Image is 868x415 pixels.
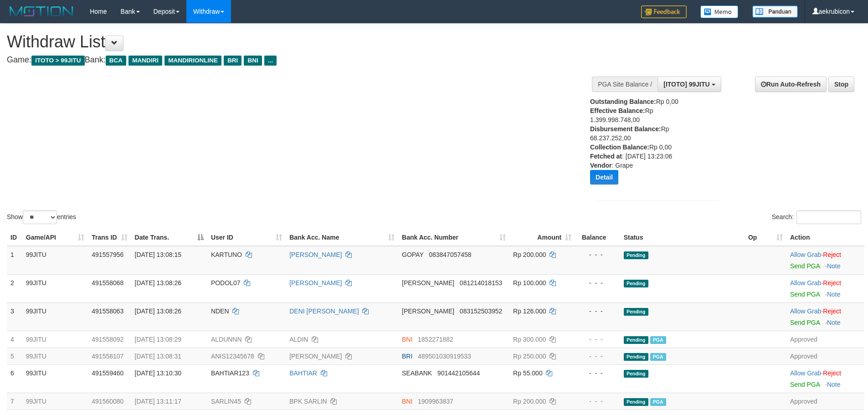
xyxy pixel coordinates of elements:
[624,370,648,378] span: Pending
[579,352,616,361] div: - - -
[790,251,821,258] a: Allow Grab
[786,364,864,393] td: ·
[402,251,423,258] span: GOPAY
[92,336,123,343] span: 491558092
[135,336,181,343] span: [DATE] 13:08:29
[211,398,241,405] span: SARLIN45
[828,77,854,92] a: Stop
[513,369,543,377] span: Rp 55.000
[289,336,308,343] a: ALDIN
[418,353,471,360] span: Copy 489501030919533 to clipboard
[289,369,317,377] a: BAHTIAR
[22,331,88,348] td: 99JITU
[657,77,721,92] button: [ITOTO] 99JITU
[289,353,342,360] a: [PERSON_NAME]
[22,393,88,410] td: 99JITU
[590,125,661,133] b: Disbursement Balance:
[402,398,412,405] span: BNI
[207,229,286,246] th: User ID: activate to sort column ascending
[513,307,546,315] span: Rp 126.000
[579,307,616,316] div: - - -
[460,279,502,287] span: Copy 081214018153 to clipboard
[92,353,123,360] span: 491558107
[135,279,181,287] span: [DATE] 13:08:26
[135,307,181,315] span: [DATE] 13:08:26
[823,369,841,377] a: Reject
[745,229,786,246] th: Op: activate to sort column ascending
[92,369,123,377] span: 491559460
[92,251,123,258] span: 491557956
[575,229,620,246] th: Balance
[790,369,823,377] span: ·
[7,210,76,224] label: Show entries
[22,229,88,246] th: Game/API: activate to sort column ascending
[650,398,666,406] span: PGA
[790,307,823,315] span: ·
[624,280,648,287] span: Pending
[164,56,221,66] span: MANDIRIONLINE
[827,262,841,270] a: Note
[579,335,616,344] div: - - -
[509,229,575,246] th: Amount: activate to sort column ascending
[590,153,622,160] b: Fetched at
[786,348,864,364] td: Approved
[624,353,648,361] span: Pending
[620,229,745,246] th: Status
[402,353,412,360] span: BRI
[590,98,656,105] b: Outstanding Balance:
[790,279,821,287] a: Allow Grab
[579,369,616,378] div: - - -
[786,229,864,246] th: Action
[513,336,546,343] span: Rp 300.000
[7,364,22,393] td: 6
[402,307,454,315] span: [PERSON_NAME]
[402,336,412,343] span: BNI
[752,5,798,18] img: panduan.png
[513,279,546,287] span: Rp 100.000
[128,56,162,66] span: MANDIRI
[7,348,22,364] td: 5
[211,307,229,315] span: NDEN
[418,336,453,343] span: Copy 1852271882 to clipboard
[823,307,841,315] a: Reject
[135,353,181,360] span: [DATE] 13:08:31
[135,398,181,405] span: [DATE] 13:11:17
[786,274,864,302] td: ·
[786,302,864,331] td: ·
[796,210,861,224] input: Search:
[22,364,88,393] td: 99JITU
[772,210,861,224] label: Search:
[402,369,432,377] span: SEABANK
[790,319,820,326] a: Send PGA
[211,336,242,343] span: ALDUNNN
[289,398,327,405] a: BPK SARLIN
[700,5,739,18] img: Button%20Memo.svg
[7,56,570,65] h4: Game: Bank:
[755,77,827,92] a: Run Auto-Refresh
[224,56,241,66] span: BRI
[823,279,841,287] a: Reject
[289,251,342,258] a: [PERSON_NAME]
[7,302,22,331] td: 3
[211,251,242,258] span: KARTUNO
[398,229,509,246] th: Bank Acc. Number: activate to sort column ascending
[790,279,823,287] span: ·
[31,56,85,66] span: ITOTO > 99JITU
[22,274,88,302] td: 99JITU
[92,279,123,287] span: 491558068
[135,251,181,258] span: [DATE] 13:08:15
[790,291,820,298] a: Send PGA
[624,308,648,316] span: Pending
[786,246,864,275] td: ·
[437,369,480,377] span: Copy 901442105644 to clipboard
[624,251,648,259] span: Pending
[790,369,821,377] a: Allow Grab
[402,279,454,287] span: [PERSON_NAME]
[88,229,131,246] th: Trans ID: activate to sort column ascending
[92,307,123,315] span: 491558063
[590,107,645,114] b: Effective Balance:
[624,336,648,344] span: Pending
[790,251,823,258] span: ·
[289,279,342,287] a: [PERSON_NAME]
[786,393,864,410] td: Approved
